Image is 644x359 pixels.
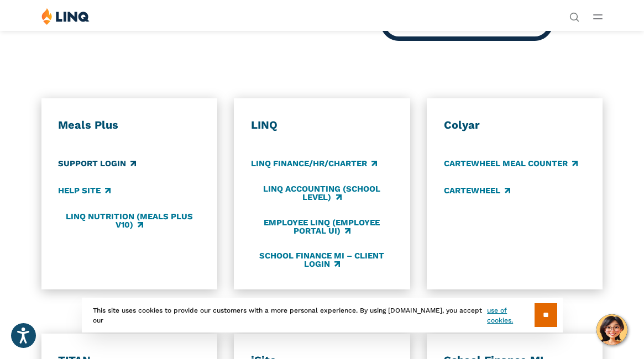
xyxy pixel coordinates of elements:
h3: Colyar [444,118,586,133]
a: LINQ Accounting (school level) [251,184,393,203]
button: Open Main Menu [593,10,603,23]
a: CARTEWHEEL Meal Counter [444,157,578,170]
a: School Finance MI – Client Login [251,251,393,269]
div: This site uses cookies to provide our customers with a more personal experience. By using [DOMAIN... [82,298,563,332]
a: use of cookies. [487,305,534,325]
button: Open Search Bar [569,11,579,21]
a: Employee LINQ (Employee Portal UI) [251,218,393,236]
img: LINQ | K‑12 Software [41,8,90,25]
a: Help Site [58,184,111,197]
a: Support Login [58,157,136,170]
a: LINQ Finance/HR/Charter [251,157,377,170]
a: LINQ Nutrition (Meals Plus v10) [58,212,200,230]
a: CARTEWHEEL [444,184,510,197]
button: Hello, have a question? Let’s chat. [596,314,627,345]
nav: Utility Navigation [569,8,579,21]
h3: LINQ [251,118,393,133]
h3: Meals Plus [58,118,200,133]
